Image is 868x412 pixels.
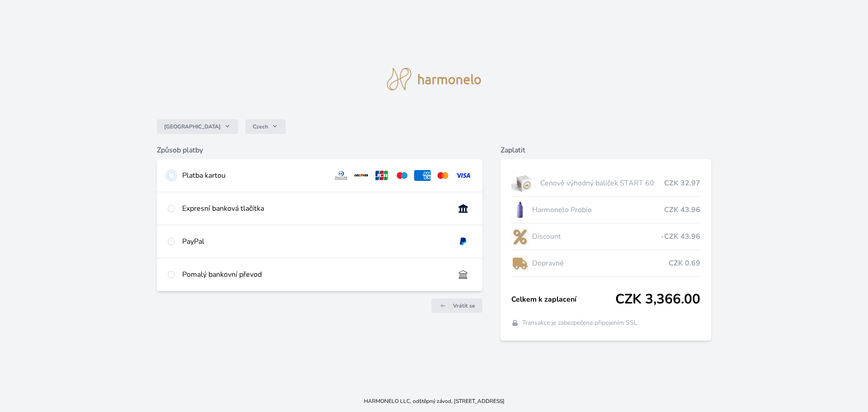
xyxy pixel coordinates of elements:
button: [GEOGRAPHIC_DATA] [157,119,238,134]
img: diners.svg [333,170,349,181]
button: Czech [245,119,286,134]
img: delivery-lo.png [511,252,528,275]
span: -CZK 43.96 [661,231,700,242]
div: Platba kartou [182,170,326,181]
img: onlineBanking_CZ.svg [455,203,472,214]
span: Harmonelo Probio [532,204,665,215]
img: discover.svg [353,170,370,181]
span: Transakce je zabezpečena připojením SSL [522,318,637,327]
span: Czech [253,123,268,130]
div: Pomalý bankovní převod [182,269,448,280]
img: visa.svg [455,170,472,181]
span: Cenově výhodný balíček START 60 [540,178,664,189]
span: Celkem k zaplacení [511,294,616,305]
img: paypal.svg [455,236,472,247]
img: bankTransfer_IBAN.svg [455,269,472,280]
img: maestro.svg [394,170,410,181]
span: CZK 0.69 [669,258,700,269]
img: jcb.svg [373,170,390,181]
img: mc.svg [434,170,451,181]
img: CLEAN_PROBIO_se_stinem_x-lo.jpg [511,199,528,221]
span: Discount [532,231,661,242]
span: CZK 43.96 [664,204,700,215]
img: logo.svg [387,68,481,90]
div: Expresní banková tlačítka [182,203,448,214]
div: PayPal [182,236,448,247]
img: discount-lo.png [511,225,528,248]
h6: Způsob platby [157,145,482,156]
span: Vrátit se [453,302,475,309]
span: CZK 32.97 [664,178,700,189]
span: CZK 3,366.00 [615,291,700,308]
h6: Zaplatit [500,145,712,156]
span: [GEOGRAPHIC_DATA] [164,123,221,130]
a: Vrátit se [431,298,482,313]
img: amex.svg [414,170,431,181]
span: Dopravné [532,258,669,269]
img: start.jpg [511,172,537,194]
